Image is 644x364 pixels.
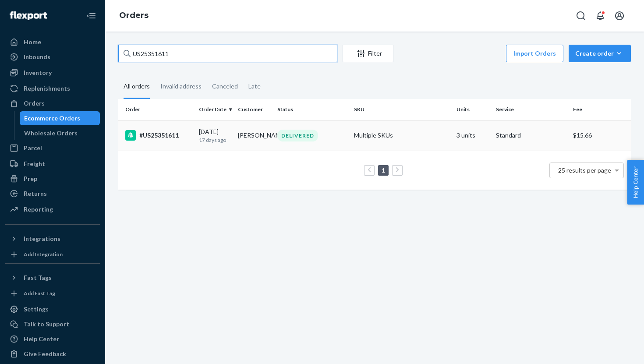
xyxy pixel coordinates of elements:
button: Open Search Box [572,7,590,25]
a: Replenishments [5,81,100,95]
div: Parcel [24,144,42,152]
div: All orders [124,75,150,99]
th: Fee [570,99,631,120]
th: Service [492,99,570,120]
th: SKU [350,99,453,120]
a: Returns [5,187,100,201]
button: Open notifications [591,7,609,25]
div: #US25351611 [125,130,192,141]
a: Page 1 is your current page [380,166,387,174]
div: Create order [575,49,624,58]
button: Filter [343,45,393,62]
a: Ecommerce Orders [20,111,100,125]
div: Settings [24,305,49,314]
div: Fast Tags [24,273,52,282]
a: Home [5,35,100,49]
a: Add Fast Tag [5,288,100,299]
div: Help Center [24,335,59,343]
a: Settings [5,302,100,316]
button: Give Feedback [5,347,100,361]
div: Talk to Support [24,320,69,329]
a: Add Integration [5,249,100,260]
a: Orders [5,96,100,110]
a: Help Center [5,332,100,346]
div: Canceled [212,75,238,98]
div: Inventory [24,68,52,77]
div: Orders [24,99,45,108]
a: Talk to Support [5,317,100,331]
a: Prep [5,172,100,186]
input: Search orders [118,45,337,62]
div: Wholesale Orders [24,129,78,138]
img: Flexport logo [10,11,47,20]
div: Prep [24,174,37,183]
div: Home [24,38,41,46]
div: [DATE] [199,127,231,144]
button: Create order [569,45,631,62]
a: Parcel [5,141,100,155]
td: 3 units [453,120,492,151]
button: Help Center [627,160,644,205]
button: Close Navigation [82,7,100,25]
a: Freight [5,157,100,171]
td: $15.66 [570,120,631,151]
a: Orders [119,11,149,20]
div: Inbounds [24,53,50,61]
div: Customer [238,106,270,113]
button: Import Orders [506,45,563,62]
p: Standard [496,131,566,140]
th: Units [453,99,492,120]
button: Integrations [5,232,100,246]
a: Inventory [5,66,100,80]
a: Reporting [5,202,100,216]
div: Add Fast Tag [24,290,55,297]
div: Add Integration [24,251,63,258]
div: DELIVERED [277,130,318,141]
div: Late [248,75,261,98]
div: Invalid address [160,75,202,98]
div: Reporting [24,205,53,214]
div: Filter [343,49,393,58]
th: Order Date [195,99,235,120]
th: Order [118,99,195,120]
div: Freight [24,159,45,168]
div: Integrations [24,234,60,243]
div: Replenishments [24,84,70,93]
div: Give Feedback [24,350,66,358]
div: Returns [24,189,47,198]
button: Open account menu [611,7,628,25]
th: Status [274,99,351,120]
button: Fast Tags [5,271,100,285]
p: 17 days ago [199,136,231,144]
a: Inbounds [5,50,100,64]
div: Ecommerce Orders [24,114,80,123]
td: [PERSON_NAME] [234,120,274,151]
td: Multiple SKUs [350,120,453,151]
ol: breadcrumbs [112,3,156,28]
a: Wholesale Orders [20,126,100,140]
span: 25 results per page [558,166,611,174]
